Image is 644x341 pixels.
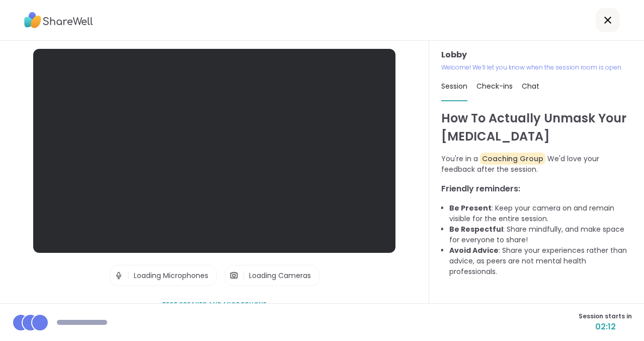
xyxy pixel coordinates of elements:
[114,265,123,286] img: Microphone
[449,203,632,224] li: : Keep your camera on and remain visible for the entire session.
[158,294,271,315] button: Test speaker and microphone
[522,81,539,91] span: Chat
[441,154,632,175] p: You're in a We'd love your feedback after the session.
[441,109,632,146] h1: How To Actually Unmask Your [MEDICAL_DATA]
[579,312,632,321] span: Session starts in
[441,49,632,61] h3: Lobby
[441,183,632,195] h3: Friendly reminders:
[162,300,267,309] span: Test speaker and microphone
[449,224,503,234] b: Be Respectful
[449,245,632,277] li: : Share your experiences rather than advice, as peers are not mental health professionals.
[449,224,632,245] li: : Share mindfully, and make space for everyone to share!
[480,153,545,165] span: Coaching Group
[134,270,208,281] span: Loading Microphones
[229,265,238,286] img: Camera
[243,265,245,286] span: |
[441,81,467,91] span: Session
[24,9,93,32] img: ShareWell Logo
[441,63,632,72] p: Welcome! We’ll let you know when the session room is open.
[127,265,130,286] span: |
[249,270,311,281] span: Loading Cameras
[449,203,492,213] b: Be Present
[449,245,499,255] b: Avoid Advice
[476,81,513,91] span: Check-ins
[579,321,632,333] span: 02:12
